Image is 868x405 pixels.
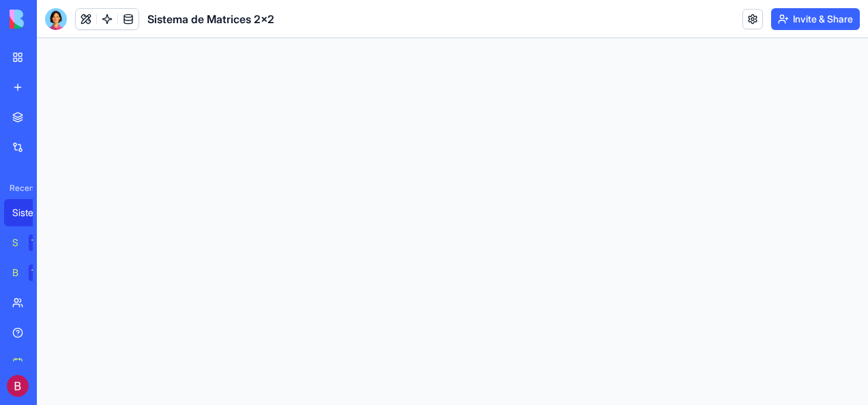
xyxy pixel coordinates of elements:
a: Sistema de Matrices 2x2 [4,199,59,226]
a: Blog Generation ProTRY [4,259,59,286]
h1: Sistema de Matrices 2x2 [147,11,274,27]
div: Blog Generation Pro [12,266,19,280]
button: Invite & Share [771,8,860,30]
div: Sistema de Matrices 2x2 [12,206,50,220]
img: ACg8ocISMEiQCLcJ71frT0EY_71VzGzDgFW27OOKDRUYqcdF0T-PMQ=s96-c [7,375,29,397]
a: Social Media Content GeneratorTRY [4,229,59,256]
img: logo [10,10,94,29]
div: TRY [29,235,50,251]
div: TRY [29,265,50,281]
span: Recent [4,183,33,194]
div: Social Media Content Generator [12,236,19,250]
